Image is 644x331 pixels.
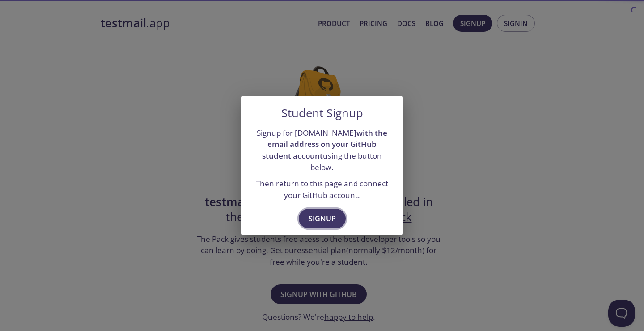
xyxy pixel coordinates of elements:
strong: with the email address on your GitHub student account [262,128,387,161]
button: Signup [299,209,346,228]
p: Signup for [DOMAIN_NAME] using the button below. [252,127,392,173]
p: Then return to this page and connect your GitHub account. [252,178,392,201]
h5: Student Signup [281,107,363,120]
span: Signup [309,212,336,225]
